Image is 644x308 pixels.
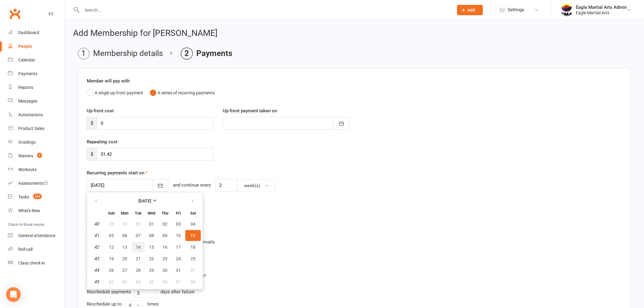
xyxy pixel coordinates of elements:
[136,279,141,284] span: 04
[8,26,64,40] a: Dashboard
[176,245,181,250] span: 17
[149,233,154,238] span: 08
[87,138,117,145] label: Repeating cost
[159,230,171,241] button: 09
[87,288,131,296] div: Reschedule payments
[163,233,167,238] span: 09
[223,107,277,114] label: Up-front payment taken on
[109,233,114,238] span: 05
[105,253,118,264] button: 19
[132,230,145,241] button: 07
[18,71,37,76] div: Payments
[8,149,64,163] a: Waivers 3
[122,268,127,273] span: 27
[176,233,181,238] span: 10
[109,256,114,261] span: 19
[172,276,185,287] button: 07
[18,233,55,238] div: General attendance
[185,276,201,287] button: 08
[118,276,131,287] button: 03
[129,303,131,308] span: 4
[80,6,449,14] input: Search...
[18,140,36,145] div: Gradings
[8,177,64,190] a: Assessments
[172,219,185,229] button: 03
[159,242,171,253] button: 16
[94,256,99,261] em: 43
[118,219,131,229] button: 29
[7,6,23,21] a: Clubworx
[33,194,42,199] span: 243
[162,211,168,215] small: Thursday
[149,256,154,261] span: 22
[185,219,201,229] button: 04
[172,253,185,264] button: 24
[190,211,196,215] small: Saturday
[108,211,115,215] small: Sunday
[132,276,145,287] button: 04
[105,276,118,287] button: 02
[109,222,114,226] span: 28
[185,230,201,241] button: 11
[73,29,635,38] h2: Add Membership for [PERSON_NAME]
[149,222,154,226] span: 01
[147,300,159,308] div: times
[145,265,158,276] button: 29
[163,222,167,226] span: 02
[136,222,141,226] span: 30
[109,279,114,284] span: 02
[185,253,201,264] button: 25
[163,245,167,250] span: 16
[78,48,163,59] li: Membership details
[105,265,118,276] button: 26
[8,229,64,243] a: General attendance kiosk mode
[94,279,99,285] em: 45
[8,40,64,53] a: People
[136,256,141,261] span: 21
[122,256,127,261] span: 20
[149,279,154,284] span: 05
[163,268,167,273] span: 30
[145,219,158,229] button: 01
[105,219,118,229] button: 28
[163,256,167,261] span: 23
[87,87,143,99] button: A single up-front payment
[105,230,118,241] button: 05
[109,268,114,273] span: 26
[105,242,118,253] button: 12
[176,279,181,284] span: 07
[87,148,97,161] span: $
[136,268,141,273] span: 28
[468,8,475,12] span: Add
[8,67,64,81] a: Payments
[149,245,154,250] span: 15
[87,77,130,85] label: Member will pay with
[159,276,171,287] button: 06
[122,233,127,238] span: 06
[18,58,35,62] div: Calendar
[6,287,21,302] div: Open Intercom Messenger
[159,219,171,229] button: 02
[122,245,127,250] span: 13
[18,99,37,103] div: Messages
[122,222,127,226] span: 29
[18,112,43,117] div: Automations
[121,211,129,215] small: Monday
[145,253,158,264] button: 22
[94,233,99,238] em: 41
[8,204,64,218] a: What's New
[18,85,33,90] div: Reports
[191,233,196,238] span: 11
[191,245,196,250] span: 18
[508,3,525,17] span: Settings
[172,265,185,276] button: 31
[18,153,33,158] div: Waivers
[576,5,627,10] div: Eagle Martial Arts Admin
[94,268,99,273] em: 44
[8,122,64,135] a: Product Sales
[160,288,194,296] div: days after failure
[132,265,145,276] button: 28
[244,183,260,188] span: week(s)
[118,242,131,253] button: 13
[172,242,185,253] button: 17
